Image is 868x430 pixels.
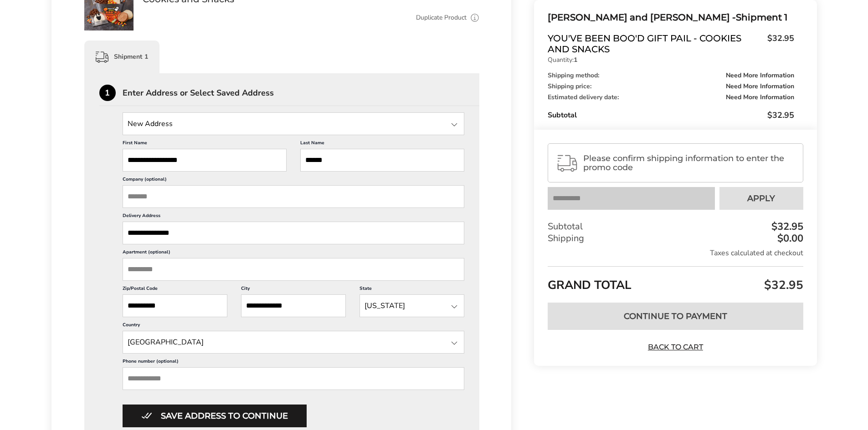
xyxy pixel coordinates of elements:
[300,149,464,172] input: Last Name
[719,187,803,210] button: Apply
[548,266,803,296] div: GRAND TOTAL
[123,294,227,317] input: ZIP
[123,176,465,185] label: Company (optional)
[123,185,465,208] input: Company
[726,72,794,79] span: Need More Information
[123,331,465,354] input: State
[583,154,795,172] span: Please confirm shipping information to enter the promo code
[548,233,803,244] div: Shipping
[123,322,465,331] label: Country
[767,110,794,121] span: $32.95
[360,294,464,317] input: State
[548,303,803,330] button: Continue to Payment
[241,285,346,294] label: City
[775,233,803,243] div: $0.00
[548,248,803,258] div: Taxes calculated at checkout
[548,72,794,79] div: Shipping method:
[726,94,794,101] span: Need More Information
[548,83,794,90] div: Shipping price:
[123,358,465,367] label: Phone number (optional)
[123,222,465,244] input: Delivery Address
[123,212,465,222] label: Delivery Address
[548,110,794,121] div: Subtotal
[123,249,465,258] label: Apartment (optional)
[416,13,467,23] a: Duplicate Product
[123,140,287,149] label: First Name
[123,405,307,427] button: Button save address
[548,94,794,101] div: Estimated delivery date:
[300,140,464,149] label: Last Name
[123,285,227,294] label: Zip/Postal Code
[574,56,577,64] strong: 1
[123,149,287,172] input: First Name
[123,112,465,135] input: State
[726,83,794,90] span: Need More Information
[241,294,346,317] input: City
[762,277,803,293] span: $32.95
[763,33,794,52] span: $32.95
[360,285,464,294] label: State
[123,89,480,97] div: Enter Address or Select Saved Address
[548,221,803,233] div: Subtotal
[84,40,159,73] div: Shipment 1
[548,12,736,23] span: [PERSON_NAME] and [PERSON_NAME] -
[123,258,465,281] input: Apartment
[548,10,794,25] div: Shipment 1
[548,33,794,55] a: You've Been Boo'd Gift Pail - Cookies and Snacks$32.95
[643,342,707,352] a: Back to Cart
[548,33,762,55] span: You've Been Boo'd Gift Pail - Cookies and Snacks
[548,57,794,63] p: Quantity:
[747,194,775,202] span: Apply
[99,85,116,101] div: 1
[769,222,803,232] div: $32.95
